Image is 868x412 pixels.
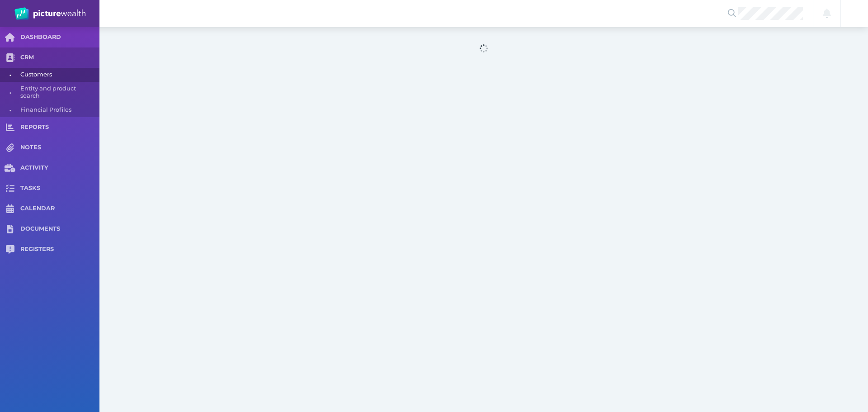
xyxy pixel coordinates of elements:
[20,82,96,103] span: Entity and product search
[20,103,96,117] span: Financial Profiles
[20,33,99,41] span: DASHBOARD
[844,4,864,24] div: Brad Bond
[20,205,99,213] span: CALENDAR
[20,246,99,253] span: REGISTERS
[20,144,99,152] span: NOTES
[20,164,99,172] span: ACTIVITY
[20,185,99,192] span: TASKS
[20,225,99,233] span: DOCUMENTS
[20,68,96,82] span: Customers
[20,54,99,62] span: CRM
[14,7,85,20] img: PW
[20,123,99,131] span: REPORTS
